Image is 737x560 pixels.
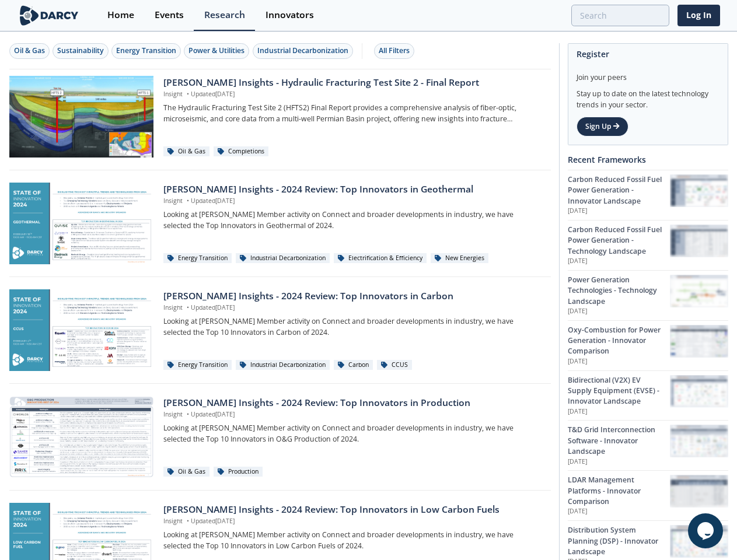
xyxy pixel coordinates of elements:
p: Insight Updated [DATE] [163,90,542,99]
p: [DATE] [568,206,670,216]
a: Darcy Insights - 2024 Review: Top Innovators in Carbon preview [PERSON_NAME] Insights - 2024 Revi... [9,289,551,371]
div: Industrial Decarbonization [236,253,330,264]
div: New Energies [431,253,488,264]
div: Energy Transition [116,45,176,56]
p: Looking at [PERSON_NAME] Member activity on Connect and broader developments in industry, we have... [163,316,542,338]
div: [PERSON_NAME] Insights - Hydraulic Fracturing Test Site 2 - Final Report [163,76,542,90]
span: • [184,517,191,525]
div: Stay up to date on the latest technology trends in your sector. [577,83,719,110]
div: Power & Utilities [188,45,244,56]
p: Insight Updated [DATE] [163,410,542,419]
div: Power Generation Technologies - Technology Landscape [568,275,670,307]
div: Oil & Gas [14,45,45,56]
button: All Filters [374,43,414,59]
span: • [184,410,191,418]
div: Industrial Decarbonization [236,360,330,370]
div: Recent Frameworks [568,149,728,170]
div: Register [577,44,719,64]
button: Energy Transition [111,43,181,59]
div: Innovators [266,10,314,20]
p: Insight Updated [DATE] [163,197,542,206]
a: Log In [677,5,720,26]
p: [DATE] [568,257,670,266]
div: All Filters [379,45,410,56]
div: Carbon Reduced Fossil Fuel Power Generation - Technology Landscape [568,225,670,257]
button: Power & Utilities [184,43,249,59]
div: Completions [214,146,268,157]
p: Insight Updated [DATE] [163,303,542,313]
input: Advanced Search [571,5,669,26]
div: Oxy-Combustion for Power Generation - Innovator Comparison [568,325,670,357]
div: Production [214,467,263,477]
div: Join your peers [577,64,719,83]
div: Energy Transition [163,360,232,370]
div: CCUS [377,360,412,370]
a: Darcy Insights - Hydraulic Fracturing Test Site 2 - Final Report preview [PERSON_NAME] Insights -... [9,76,551,157]
a: Darcy Insights - 2024 Review: Top Innovators in Production preview [PERSON_NAME] Insights - 2024 ... [9,396,551,478]
a: Oxy-Combustion for Power Generation - Innovator Comparison [DATE] Oxy-Combustion for Power Genera... [568,320,728,370]
button: Industrial Decarbonization [253,43,353,59]
button: Oil & Gas [9,43,50,59]
div: Home [107,10,134,20]
img: logo-wide.svg [18,5,81,26]
p: [DATE] [568,407,670,416]
iframe: chat widget [688,513,725,548]
span: • [184,197,191,205]
a: Power Generation Technologies - Technology Landscape [DATE] Power Generation Technologies - Techn... [568,270,728,320]
div: Distribution System Planning (DSP) - Innovator Landscape [568,525,670,557]
div: [PERSON_NAME] Insights - 2024 Review: Top Innovators in Production [163,396,542,410]
p: [DATE] [568,507,670,516]
a: Carbon Reduced Fossil Fuel Power Generation - Innovator Landscape [DATE] Carbon Reduced Fossil Fu... [568,170,728,220]
a: Darcy Insights - 2024 Review: Top Innovators in Geothermal preview [PERSON_NAME] Insights - 2024 ... [9,183,551,264]
div: [PERSON_NAME] Insights - 2024 Review: Top Innovators in Low Carbon Fuels [163,503,542,517]
p: Looking at [PERSON_NAME] Member activity on Connect and broader developments in industry, we have... [163,209,542,231]
div: Oil & Gas [163,146,209,157]
div: Carbon Reduced Fossil Fuel Power Generation - Innovator Landscape [568,174,670,206]
p: [DATE] [568,307,670,316]
p: Insight Updated [DATE] [163,517,542,526]
div: Carbon [334,360,373,370]
a: T&D Grid Interconnection Software - Innovator Landscape [DATE] T&D Grid Interconnection Software ... [568,420,728,470]
div: Research [204,10,245,20]
span: • [184,303,191,311]
div: [PERSON_NAME] Insights - 2024 Review: Top Innovators in Carbon [163,289,542,303]
p: The Hydraulic Fracturing Test Site 2 (HFTS2) Final Report provides a comprehensive analysis of fi... [163,103,542,124]
span: • [184,90,191,98]
p: [DATE] [568,457,670,467]
div: [PERSON_NAME] Insights - 2024 Review: Top Innovators in Geothermal [163,183,542,197]
p: [DATE] [568,357,670,366]
div: Energy Transition [163,253,232,264]
div: LDAR Management Platforms - Innovator Comparison [568,475,670,507]
div: Industrial Decarbonization [257,45,348,56]
p: Looking at [PERSON_NAME] Member activity on Connect and broader developments in industry, we have... [163,530,542,551]
button: Sustainability [53,43,109,59]
a: Carbon Reduced Fossil Fuel Power Generation - Technology Landscape [DATE] Carbon Reduced Fossil F... [568,220,728,270]
div: T&D Grid Interconnection Software - Innovator Landscape [568,425,670,457]
a: Bidirectional (V2X) EV Supply Equipment (EVSE) - Innovator Landscape [DATE] Bidirectional (V2X) E... [568,370,728,421]
a: Sign Up [577,117,628,136]
p: Looking at [PERSON_NAME] Member activity on Connect and broader developments in industry, we have... [163,423,542,444]
div: Bidirectional (V2X) EV Supply Equipment (EVSE) - Innovator Landscape [568,375,670,407]
div: Oil & Gas [163,467,209,477]
div: Events [155,10,184,20]
div: Electrification & Efficiency [334,253,427,264]
a: LDAR Management Platforms - Innovator Comparison [DATE] LDAR Management Platforms - Innovator Com... [568,470,728,520]
div: Sustainability [57,45,104,56]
